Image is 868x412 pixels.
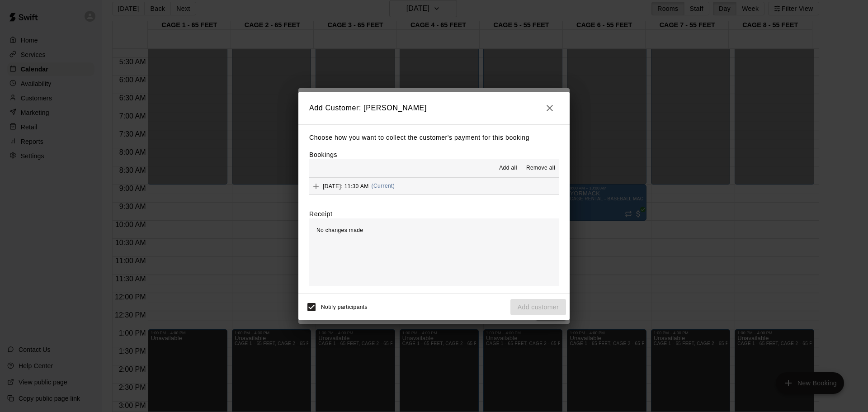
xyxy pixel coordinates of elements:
[309,209,332,218] label: Receipt
[309,132,559,143] p: Choose how you want to collect the customer's payment for this booking
[309,151,337,158] label: Bookings
[316,227,363,233] span: No changes made
[323,183,369,189] span: [DATE]: 11:30 AM
[499,164,517,173] span: Add all
[298,92,570,124] h2: Add Customer: [PERSON_NAME]
[526,164,555,173] span: Remove all
[309,182,323,189] span: Add
[494,161,523,175] button: Add all
[321,304,368,310] span: Notify participants
[523,161,559,175] button: Remove all
[372,183,395,189] span: (Current)
[309,178,559,194] button: Add[DATE]: 11:30 AM(Current)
